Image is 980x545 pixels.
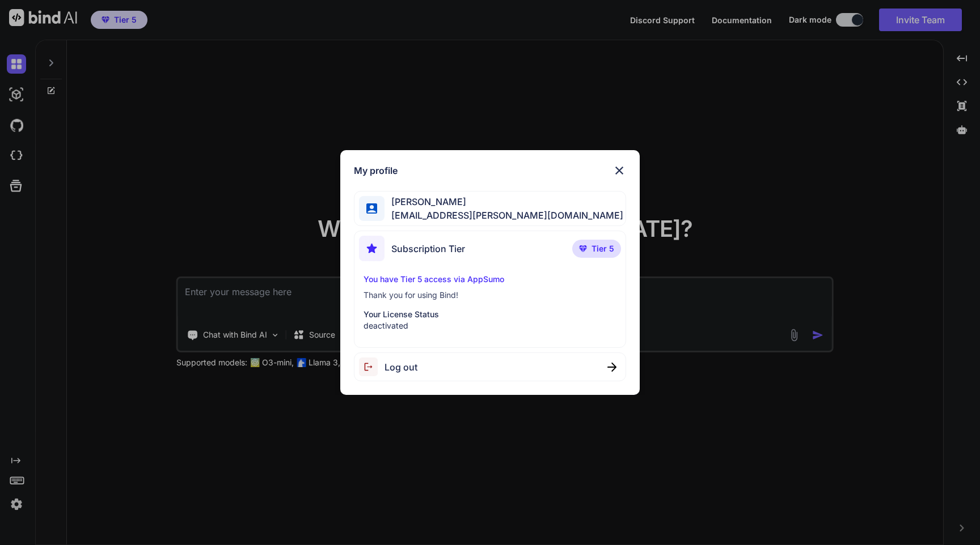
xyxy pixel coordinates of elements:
img: close [607,363,616,372]
img: premium [579,245,587,252]
h1: My profile [354,164,398,177]
span: Subscription Tier [391,242,465,256]
span: Log out [385,360,417,374]
span: [PERSON_NAME] [385,195,623,208]
p: Thank you for using Bind! [364,289,616,301]
img: subscription [359,236,385,261]
span: Tier 5 [592,243,614,254]
p: You have Tier 5 access via AppSumo [364,274,616,285]
p: deactivated [364,320,616,331]
img: logout [359,357,385,376]
img: close [612,164,626,177]
img: profile [366,203,377,214]
p: Your License Status [364,309,616,320]
span: [EMAIL_ADDRESS][PERSON_NAME][DOMAIN_NAME] [385,208,623,222]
